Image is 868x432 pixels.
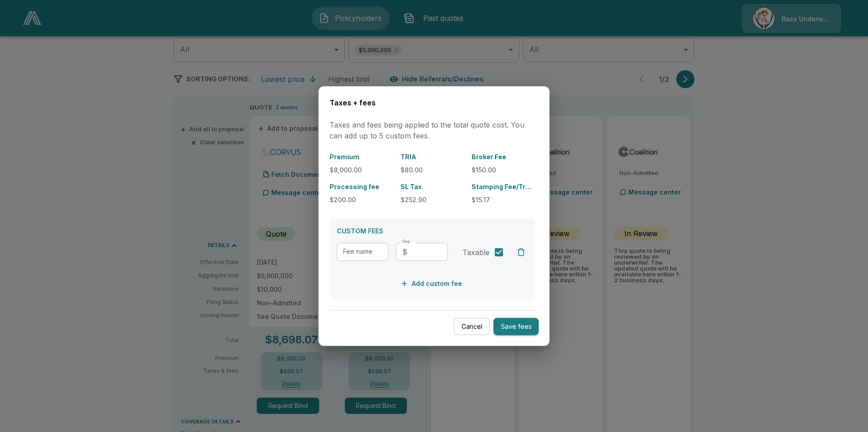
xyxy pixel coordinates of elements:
button: Add custom fee [399,275,466,292]
p: Taxes and fees being applied to the total quote cost. You can add up to 5 custom fees. [330,119,539,141]
p: Stamping Fee/Transaction/Regulatory Fee [472,182,535,191]
h6: Taxes + fees [330,97,539,109]
p: Premium [330,152,393,161]
p: $ [402,247,407,257]
p: Processing fee [330,182,393,191]
p: CUSTOM FEES [337,226,528,236]
p: $252.90 [401,195,464,204]
p: $80.00 [401,165,464,175]
p: $150.00 [472,165,535,175]
label: Fee [402,239,410,245]
p: SL Tax [401,182,464,191]
p: $200.00 [330,195,393,204]
span: Taxable [462,247,490,258]
p: TRIA [401,152,464,161]
button: Cancel [454,318,490,335]
p: $15.17 [472,195,535,204]
button: Save fees [494,318,539,335]
p: Broker Fee [472,152,535,161]
p: $8,000.00 [330,165,393,175]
